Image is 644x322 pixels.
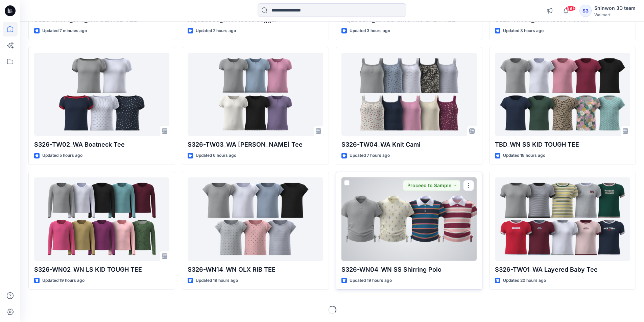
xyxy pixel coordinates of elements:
[495,140,630,149] p: TBD_WN SS KID TOUGH TEE
[196,152,236,159] p: Updated 6 hours ago
[341,140,477,149] p: S326-TW04_WA Knit Cami
[196,27,236,34] p: Updated 2 hours ago
[350,277,392,284] p: Updated 19 hours ago
[495,265,630,274] p: S326-TW01_WA Layered Baby Tee
[42,277,85,284] p: Updated 19 hours ago
[350,152,390,159] p: Updated 7 hours ago
[503,152,545,159] p: Updated 18 hours ago
[188,265,323,274] p: S326-WN14_WN OLX RIB TEE
[566,6,576,11] span: 99+
[34,53,169,136] a: S326-TW02_WA Boatneck Tee
[495,177,630,261] a: S326-TW01_WA Layered Baby Tee
[188,53,323,136] a: S326-TW03_WA SS Henley Tee
[495,53,630,136] a: TBD_WN SS KID TOUGH TEE
[188,177,323,261] a: S326-WN14_WN OLX RIB TEE
[594,4,636,12] div: Shinwon 3D team
[503,27,544,34] p: Updated 3 hours ago
[34,140,169,149] p: S326-TW02_WA Boatneck Tee
[42,152,82,159] p: Updated 5 hours ago
[34,177,169,261] a: S326-WN02_WN LS KID TOUGH TEE
[579,5,592,17] div: S3
[350,27,390,34] p: Updated 3 hours ago
[196,277,238,284] p: Updated 19 hours ago
[341,53,477,136] a: S326-TW04_WA Knit Cami
[34,265,169,274] p: S326-WN02_WN LS KID TOUGH TEE
[594,12,636,17] div: Walmart
[42,27,87,34] p: Updated 7 minutes ago
[503,277,546,284] p: Updated 20 hours ago
[341,265,477,274] p: S326-WN04_WN SS Shirring Polo
[341,177,477,261] a: S326-WN04_WN SS Shirring Polo
[188,140,323,149] p: S326-TW03_WA [PERSON_NAME] Tee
